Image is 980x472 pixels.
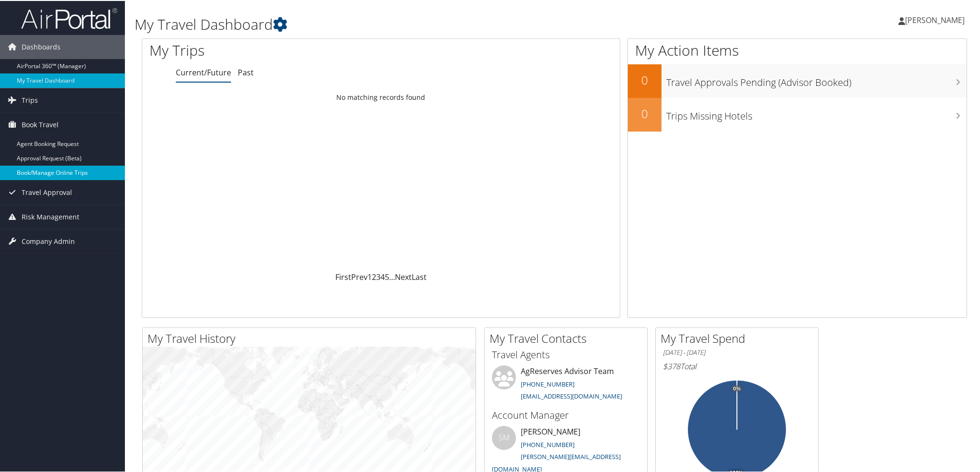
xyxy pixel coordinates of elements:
[521,391,622,399] a: [EMAIL_ADDRESS][DOMAIN_NAME]
[663,360,680,371] span: $378
[905,14,965,24] span: [PERSON_NAME]
[176,66,231,77] a: Current/Future
[628,105,661,121] h2: 0
[380,271,385,281] a: 4
[389,271,395,281] span: …
[351,271,367,281] a: Prev
[22,180,72,204] span: Travel Approval
[367,271,372,281] a: 1
[147,329,476,346] h2: My Travel History
[135,13,694,34] h1: My Travel Dashboard
[663,347,811,356] h6: [DATE] - [DATE]
[661,329,818,346] h2: My Travel Spend
[149,39,414,60] h1: My Trips
[521,379,575,387] a: [PHONE_NUMBER]
[487,364,645,404] li: AgReserves Advisor Team
[492,425,516,449] div: SM
[22,112,59,136] span: Book Travel
[22,229,75,253] span: Company Admin
[490,329,647,346] h2: My Travel Contacts
[733,385,741,391] tspan: 0%
[898,5,974,34] a: [PERSON_NAME]
[22,34,61,58] span: Dashboards
[628,71,661,87] h2: 0
[666,104,967,122] h3: Trips Missing Hotels
[395,271,412,281] a: Next
[492,408,640,421] h3: Account Manager
[666,70,967,88] h3: Travel Approvals Pending (Advisor Booked)
[412,271,427,281] a: Last
[492,347,640,361] h3: Travel Agents
[372,271,376,281] a: 2
[521,439,575,448] a: [PHONE_NUMBER]
[142,88,620,105] td: No matching records found
[628,39,967,60] h1: My Action Items
[628,97,967,131] a: 0Trips Missing Hotels
[22,87,38,111] span: Trips
[21,6,117,29] img: airportal-logo.png
[663,360,811,371] h6: Total
[628,63,967,97] a: 0Travel Approvals Pending (Advisor Booked)
[335,271,351,281] a: First
[22,204,79,228] span: Risk Management
[376,271,380,281] a: 3
[385,271,389,281] a: 5
[238,66,254,77] a: Past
